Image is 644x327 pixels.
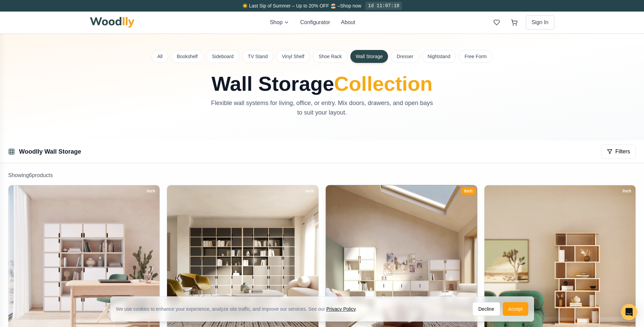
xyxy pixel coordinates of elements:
div: We use cookies to enhance your experience, analyze site traffic, and improve our services. See our . [116,306,363,312]
button: All [151,50,168,63]
button: Dresser [391,50,419,63]
p: Flexible wall systems for living, office, or entry. Mix doors, drawers, and open bays to suit you... [208,98,436,117]
button: Decline [473,302,500,316]
button: Bookshelf [171,50,203,63]
button: Filters [601,144,636,159]
button: Wall Storage [350,50,388,63]
a: Woodlly Wall Storage [19,148,81,155]
div: Inch [461,187,476,195]
span: Collection [334,72,433,95]
a: Privacy Policy [326,306,355,312]
button: Shop [270,18,289,27]
div: Inch [620,187,634,195]
button: Shoe Rack [313,50,347,63]
button: Vinyl Shelf [276,50,310,63]
p: Showing 6 product s [8,171,636,179]
div: Inch [302,187,317,195]
img: Woodlly [90,17,135,28]
button: Accept [503,302,528,316]
button: Nightstand [422,50,456,63]
button: TV Stand [242,50,273,63]
button: Configurator [300,18,330,27]
span: Filters [615,148,630,156]
button: Sign In [526,15,554,30]
button: About [341,18,355,27]
h1: Wall Storage [170,74,474,94]
div: Open Intercom Messenger [621,304,637,320]
div: Inch [144,187,159,195]
span: ☀️ Last Sip of Summer – Up to 20% OFF 🏖️ – [242,3,340,8]
a: Shop now [340,3,361,8]
button: Free Form [459,50,492,63]
button: Sideboard [206,50,239,63]
div: 1d 11:07:18 [365,2,402,10]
